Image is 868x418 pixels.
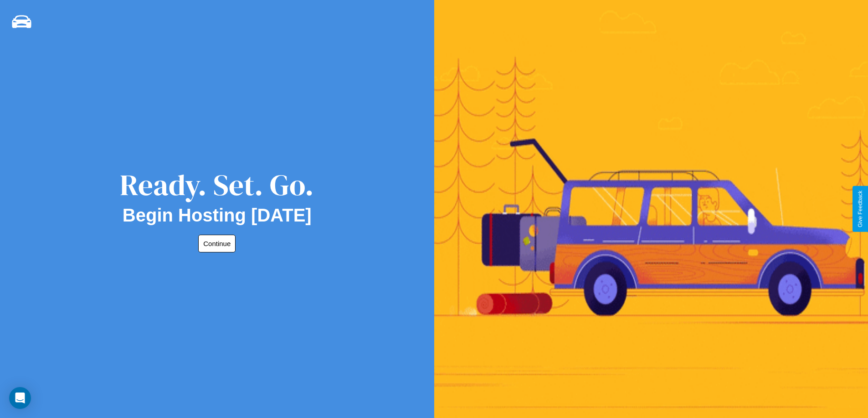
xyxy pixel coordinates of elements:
div: Ready. Set. Go. [120,165,314,205]
div: Give Feedback [857,191,863,227]
button: Continue [198,235,236,252]
h2: Begin Hosting [DATE] [123,205,312,226]
div: Open Intercom Messenger [9,387,31,409]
